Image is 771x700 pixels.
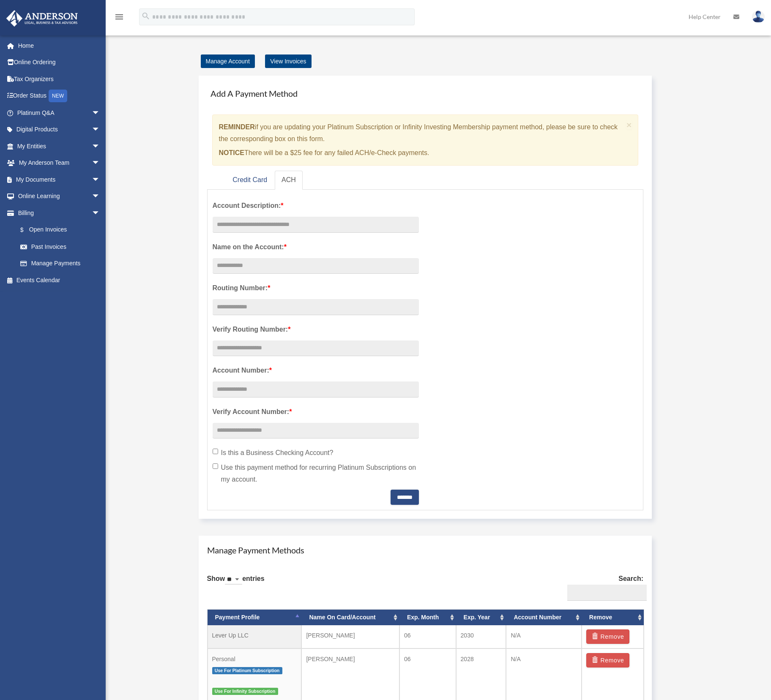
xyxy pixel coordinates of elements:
label: Account Number: [213,365,419,376]
button: Remove [586,653,630,667]
div: NEW [49,90,67,102]
h4: Add A Payment Method [207,84,644,103]
td: 06 [399,625,456,648]
label: Show entries [207,573,265,593]
label: Use this payment method for recurring Platinum Subscriptions on my account. [213,462,419,485]
input: Use this payment method for recurring Platinum Subscriptions on my account. [213,463,218,469]
label: Verify Account Number: [213,406,419,418]
a: menu [114,15,124,22]
a: Online Learningarrow_drop_down [6,188,113,205]
input: Search: [567,585,647,601]
a: My Entitiesarrow_drop_down [6,138,113,155]
input: Is this a Business Checking Account? [213,449,218,454]
td: Lever Up LLC [208,625,302,648]
i: search [141,11,150,21]
span: arrow_drop_down [92,188,109,205]
button: Remove [586,629,630,644]
a: Digital Productsarrow_drop_down [6,121,113,138]
span: arrow_drop_down [92,171,109,188]
label: Is this a Business Checking Account? [213,447,419,459]
th: Payment Profile: activate to sort column descending [208,610,302,625]
a: Manage Account [201,54,255,68]
label: Routing Number: [213,282,419,294]
h4: Manage Payment Methods [207,544,644,556]
th: Exp. Year: activate to sort column ascending [456,610,506,625]
a: Online Ordering [6,54,113,71]
i: menu [114,12,124,22]
a: My Documentsarrow_drop_down [6,171,113,188]
span: $ [25,225,29,235]
strong: REMINDER [219,123,255,131]
span: arrow_drop_down [92,104,109,122]
div: if you are updating your Platinum Subscription or Infinity Investing Membership payment method, p... [212,114,639,166]
td: [PERSON_NAME] [301,625,399,648]
span: Use For Platinum Subscription [212,667,282,674]
a: Manage Payments [12,255,109,272]
button: Close [626,120,632,129]
a: Platinum Q&Aarrow_drop_down [6,104,113,121]
label: Verify Routing Number: [213,324,419,335]
span: × [626,120,632,130]
a: Events Calendar [6,272,113,289]
a: ACH [275,171,303,190]
span: Use For Infinity Subscription [212,688,278,695]
a: $Open Invoices [12,221,113,239]
select: Showentries [225,575,242,585]
a: View Invoices [265,54,311,68]
th: Name On Card/Account: activate to sort column ascending [301,610,399,625]
th: Account Number: activate to sort column ascending [506,610,581,625]
a: Tax Organizers [6,71,113,87]
label: Account Description: [213,200,419,212]
th: Remove: activate to sort column ascending [582,610,644,625]
label: Search: [564,573,643,601]
span: arrow_drop_down [92,155,109,172]
label: Name on the Account: [213,241,419,253]
span: arrow_drop_down [92,138,109,155]
td: N/A [506,625,581,648]
a: Billingarrow_drop_down [6,204,113,221]
strong: NOTICE [219,149,244,156]
img: User Pic [752,11,765,23]
span: arrow_drop_down [92,121,109,139]
a: Order StatusNEW [6,87,113,105]
a: Credit Card [226,171,274,190]
td: 2030 [456,625,506,648]
a: Past Invoices [12,238,113,255]
img: Anderson Advisors Platinum Portal [4,10,80,27]
th: Exp. Month: activate to sort column ascending [399,610,456,625]
a: Home [6,37,113,54]
p: There will be a $25 fee for any failed ACH/e-Check payments. [219,147,623,159]
span: arrow_drop_down [92,204,109,222]
a: My Anderson Teamarrow_drop_down [6,155,113,172]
